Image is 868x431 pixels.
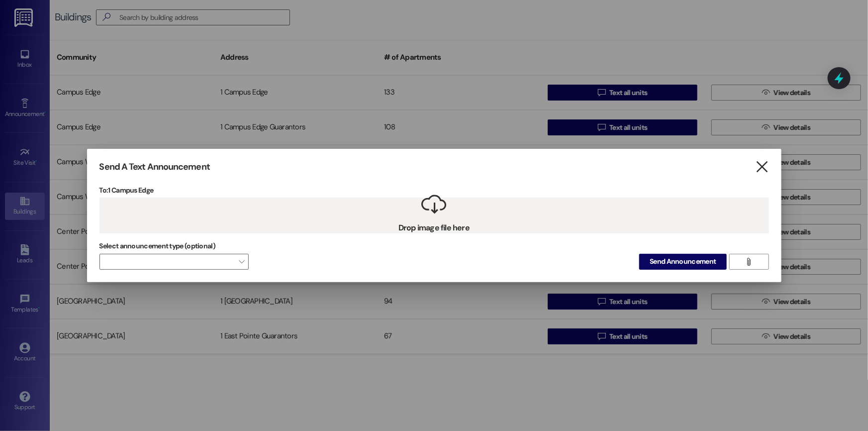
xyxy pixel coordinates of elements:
[99,185,769,195] p: To: 1 Campus Edge
[99,238,216,254] label: Select announcement type (optional)
[745,258,753,266] i: 
[99,161,210,173] h3: Send A Text Announcement
[99,198,769,233] div: Drop image file here
[650,256,716,267] span: Send Announcement
[639,254,726,270] button: Send Announcement
[756,162,769,172] i: 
